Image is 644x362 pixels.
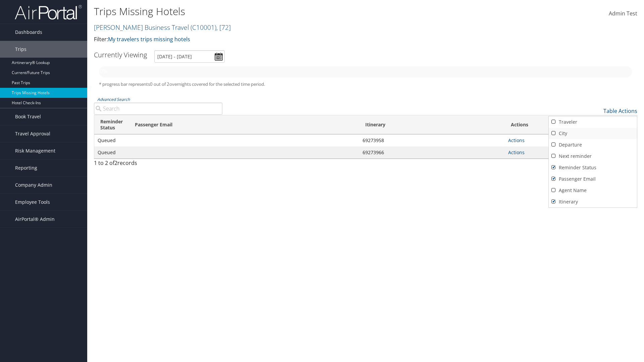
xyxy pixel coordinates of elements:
a: Passenger Email [549,173,637,185]
img: airportal-logo.png [15,4,82,20]
a: Next reminder [549,150,637,162]
a: Itinerary [549,196,637,207]
span: Company Admin [15,177,52,193]
span: Reporting [15,160,37,176]
span: Book Travel [15,108,41,125]
span: Employee Tools [15,194,50,210]
a: Departure [549,139,637,150]
span: Trips [15,41,26,58]
a: City [549,128,637,139]
span: Dashboards [15,24,42,41]
a: Reminder Status [549,162,637,173]
span: AirPortal® Admin [15,211,55,228]
a: Traveler [549,116,637,128]
a: Agent Name [549,185,637,196]
span: Risk Management [15,142,55,159]
span: Travel Approval [15,125,50,142]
